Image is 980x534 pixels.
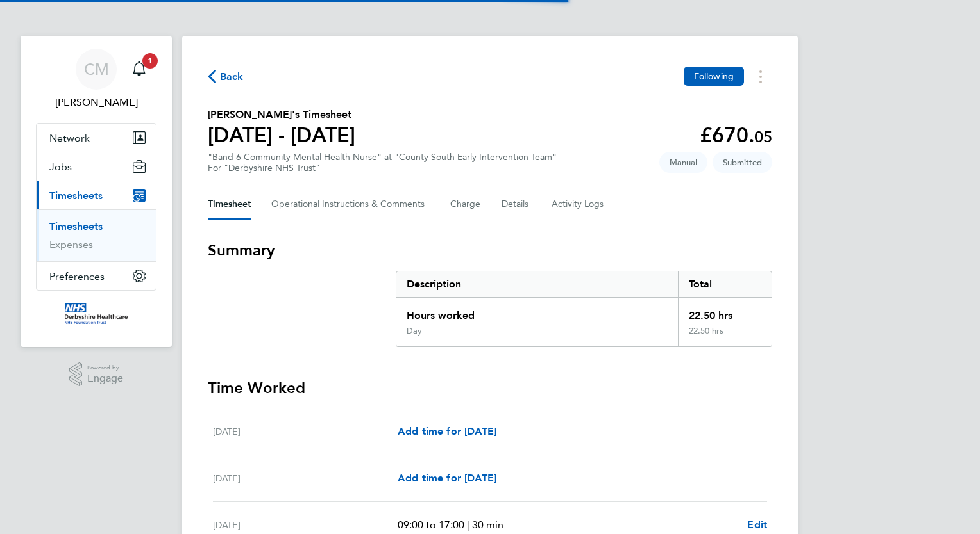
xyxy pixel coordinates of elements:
span: 30 min [472,519,503,531]
h1: [DATE] - [DATE] [208,122,355,148]
div: Timesheets [37,209,156,261]
h2: [PERSON_NAME]'s Timesheet [208,107,355,122]
app-decimal: £670. [700,123,772,147]
div: 22.50 hrs [678,298,772,326]
button: Details [502,189,531,220]
span: This timesheet was manually created. [659,152,707,173]
span: Back [220,69,244,85]
button: Back [208,69,244,85]
img: derbyshire-nhs-logo-retina.png [65,303,128,324]
div: [DATE] [213,471,398,486]
span: Carole Murray [36,95,156,110]
h3: Summary [208,240,772,261]
span: Add time for [DATE] [398,472,496,484]
span: Preferences [49,270,105,282]
div: "Band 6 Community Mental Health Nurse" at "County South Early Intervention Team" [208,152,557,174]
a: Edit [747,517,767,533]
a: 1 [126,49,152,90]
span: 09:00 to 17:00 [398,519,464,531]
span: | [467,519,469,531]
span: CM [84,61,109,77]
h3: Time Worked [208,378,772,398]
div: Hours worked [396,298,678,326]
a: CM[PERSON_NAME] [36,49,156,110]
button: Following [684,67,744,86]
button: Timesheets Menu [749,67,772,86]
div: [DATE] [213,424,398,439]
nav: Main navigation [21,36,172,347]
button: Jobs [37,152,156,181]
span: Following [694,70,734,82]
div: Description [396,271,678,297]
button: Network [37,124,156,152]
span: 1 [142,53,158,69]
span: Edit [747,519,767,531]
div: For "Derbyshire NHS Trust" [208,163,557,174]
button: Preferences [37,262,156,290]
button: Charge [450,189,481,220]
span: Timesheets [49,190,103,202]
span: Engage [87,373,123,384]
span: Network [49,132,90,144]
a: Expenses [49,238,93,250]
span: This timesheet is Submitted. [713,152,772,173]
div: Day [407,326,422,336]
span: Jobs [49,161,72,173]
a: Go to home page [36,303,156,324]
button: Timesheet [208,189,251,220]
a: Powered byEngage [69,362,124,387]
div: Summary [396,271,772,347]
span: Powered by [87,362,123,373]
a: Add time for [DATE] [398,424,496,439]
button: Operational Instructions & Comments [271,189,430,220]
div: Total [678,271,772,297]
a: Timesheets [49,220,103,232]
button: Activity Logs [552,189,605,220]
button: Timesheets [37,181,156,209]
a: Add time for [DATE] [398,471,496,486]
span: 05 [754,127,772,146]
span: Add time for [DATE] [398,425,496,437]
div: 22.50 hrs [678,326,772,346]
